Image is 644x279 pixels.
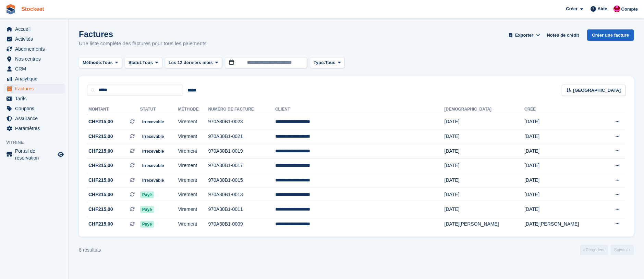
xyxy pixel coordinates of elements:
[178,158,208,173] td: Virement
[15,34,56,44] span: Activités
[3,104,65,113] a: menu
[3,54,65,64] a: menu
[445,129,524,144] td: [DATE]
[445,188,524,202] td: [DATE]
[445,173,524,188] td: [DATE]
[580,245,608,255] a: Précédent
[140,104,178,115] th: Statut
[125,57,162,68] button: Statut: Tous
[524,188,604,202] td: [DATE]
[314,59,325,66] span: Type:
[611,245,634,255] a: Suivant
[208,188,275,202] td: 970A30B1-0013
[88,148,113,155] span: CHF215,00
[88,133,113,140] span: CHF215,00
[178,115,208,129] td: Virement
[79,246,101,254] div: 8 résultats
[208,158,275,173] td: 970A30B1-0017
[140,206,154,213] span: Payé
[3,114,65,123] a: menu
[445,115,524,129] td: [DATE]
[208,144,275,158] td: 970A30B1-0019
[3,124,65,133] a: menu
[587,29,634,41] a: Créer une facture
[129,59,143,66] span: Statut:
[140,118,166,125] span: Irrecevable
[445,144,524,158] td: [DATE]
[19,3,47,15] a: Stockeet
[524,115,604,129] td: [DATE]
[6,139,68,146] span: Vitrine
[178,217,208,231] td: Virement
[15,54,56,64] span: Nos centres
[57,150,65,158] a: Boutique d'aperçu
[579,245,635,255] nav: Page
[15,84,56,93] span: Factures
[3,94,65,103] a: menu
[15,114,56,123] span: Assurance
[140,191,154,198] span: Payé
[524,217,604,231] td: [DATE][PERSON_NAME]
[140,162,166,169] span: Irrecevable
[88,220,113,228] span: CHF215,00
[79,57,122,68] button: Méthode: Tous
[3,34,65,44] a: menu
[15,148,56,161] span: Portail de réservation
[140,148,166,155] span: Irrecevable
[524,173,604,188] td: [DATE]
[208,104,275,115] th: Numéro de facture
[566,5,578,12] span: Créer
[143,59,153,66] span: Tous
[15,74,56,84] span: Analytique
[208,217,275,231] td: 970A30B1-0009
[140,133,166,140] span: Irrecevable
[87,104,140,115] th: Montant
[275,104,445,115] th: Client
[83,59,102,66] span: Méthode:
[15,104,56,113] span: Coupons
[524,202,604,217] td: [DATE]
[15,24,56,34] span: Accueil
[524,144,604,158] td: [DATE]
[15,64,56,74] span: CRM
[88,206,113,213] span: CHF215,00
[15,44,56,54] span: Abonnements
[178,173,208,188] td: Virement
[178,188,208,202] td: Virement
[208,202,275,217] td: 970A30B1-0011
[208,115,275,129] td: 970A30B1-0023
[613,5,620,12] img: Valentin BURDET
[3,24,65,34] a: menu
[88,177,113,184] span: CHF215,00
[445,202,524,217] td: [DATE]
[544,29,582,41] a: Notes de crédit
[515,32,533,39] span: Exporter
[310,57,345,68] button: Type: Tous
[507,29,541,41] button: Exporter
[3,148,65,161] a: menu
[3,64,65,74] a: menu
[165,57,222,68] button: Les 12 derniers mois
[140,177,166,184] span: Irrecevable
[3,44,65,54] a: menu
[15,94,56,103] span: Tarifs
[178,202,208,217] td: Virement
[178,129,208,144] td: Virement
[3,74,65,84] a: menu
[3,84,65,93] a: menu
[573,87,621,94] span: [GEOGRAPHIC_DATA]
[445,104,524,115] th: [DEMOGRAPHIC_DATA]
[79,40,207,48] p: Une liste complète des factures pour tous les paiements
[15,124,56,133] span: Paramètres
[621,6,638,13] span: Compte
[524,158,604,173] td: [DATE]
[88,191,113,198] span: CHF215,00
[445,158,524,173] td: [DATE]
[178,104,208,115] th: Méthode
[79,29,207,39] h1: Factures
[140,221,154,228] span: Payé
[169,59,213,66] span: Les 12 derniers mois
[88,162,113,169] span: CHF215,00
[325,59,335,66] span: Tous
[88,118,113,125] span: CHF215,00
